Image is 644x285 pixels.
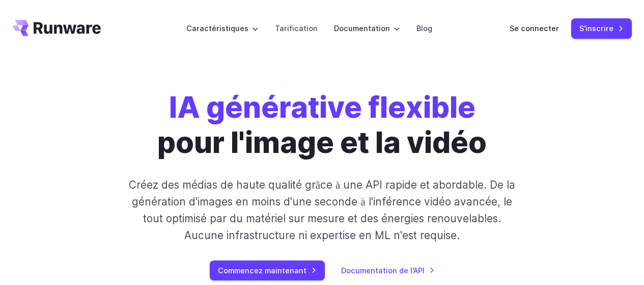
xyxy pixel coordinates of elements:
font: IA générative flexible [169,89,475,125]
font: Blog [416,24,432,33]
font: Tarification [275,24,318,33]
font: S'inscrire [579,24,613,33]
a: Se connecter [510,22,559,34]
a: Tarification [275,22,318,34]
a: Documentation de l'API [341,265,435,276]
font: Créez des médias de haute qualité grâce à une API rapide et abordable. De la génération d'images ... [129,178,515,242]
a: S'inscrire [571,18,632,38]
font: Documentation [334,24,390,33]
font: Caractéristiques [186,24,248,33]
font: pour l'image et la vidéo [157,124,487,160]
font: Commencez maintenant [218,266,306,275]
a: Aller à / [12,20,101,36]
a: Blog [416,22,432,34]
font: Se connecter [510,24,559,33]
font: Documentation de l'API [341,266,425,275]
a: Commencez maintenant [210,261,325,280]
